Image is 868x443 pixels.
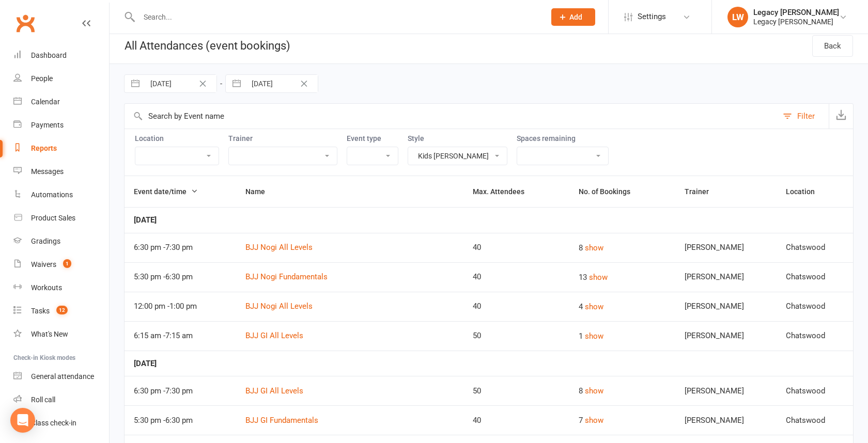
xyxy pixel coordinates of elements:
div: Calendar [31,98,60,106]
span: 12 [56,306,68,314]
button: Max. Attendees [473,185,536,198]
span: Trainer [685,187,720,196]
div: General attendance [31,372,94,381]
h1: All Attendances (event bookings) [110,28,290,64]
div: 12:00 pm - 1:00 pm [134,302,227,311]
div: What's New [31,330,68,338]
button: show [585,385,603,397]
label: Trainer [228,134,337,143]
a: What's New [13,323,109,346]
a: BJJ Nogi All Levels [245,302,313,311]
a: Workouts [13,276,109,299]
button: Event date/time [134,185,198,198]
button: No. of Bookings [579,185,642,198]
label: Spaces remaining [517,134,609,143]
a: Dashboard [13,44,109,67]
div: [PERSON_NAME] [685,387,767,395]
div: 5:30 pm - 6:30 pm [134,416,227,425]
div: [PERSON_NAME] [685,302,767,311]
span: Settings [638,5,666,28]
div: 6:15 am - 7:15 am [134,331,227,340]
div: Dashboard [31,51,67,59]
div: Chatswood [786,387,844,395]
span: Add [569,13,582,21]
div: [PERSON_NAME] [685,331,767,340]
div: Chatswood [786,302,844,311]
label: Event type [347,134,398,143]
div: Messages [31,167,64,176]
div: Tasks [31,307,50,315]
div: Chatswood [786,331,844,340]
div: 4 [579,300,666,313]
a: Product Sales [13,207,109,230]
div: 6:30 pm - 7:30 pm [134,243,227,252]
a: Class kiosk mode [13,412,109,435]
div: Payments [31,121,64,129]
button: show [589,271,608,283]
span: No. of Bookings [579,187,642,196]
div: 8 [579,385,666,397]
strong: [DATE] [134,359,157,368]
div: Automations [31,191,73,199]
button: show [585,414,603,426]
button: show [585,330,603,342]
div: 50 [473,331,560,340]
div: Filter [797,110,815,122]
div: [PERSON_NAME] [685,416,767,425]
div: Product Sales [31,214,75,222]
div: 1 [579,330,666,342]
a: Gradings [13,230,109,253]
a: Reports [13,137,109,160]
button: Trainer [685,185,720,198]
label: Style [408,134,507,143]
button: Name [245,185,276,198]
a: BJJ Nogi All Levels [245,243,313,252]
div: Chatswood [786,243,844,252]
span: Location [786,187,826,196]
div: 5:30 pm - 6:30 pm [134,273,227,281]
button: show [585,242,603,254]
strong: [DATE] [134,215,157,225]
div: [PERSON_NAME] [685,273,767,281]
div: 6:30 pm - 7:30 pm [134,387,227,395]
div: 8 [579,242,666,254]
div: Gradings [31,237,60,245]
button: Clear Date [194,77,212,90]
a: General attendance kiosk mode [13,365,109,388]
div: Chatswood [786,416,844,425]
div: Open Intercom Messenger [10,408,35,433]
a: Payments [13,114,109,137]
div: Reports [31,144,57,152]
div: People [31,74,53,83]
a: Back [812,35,853,57]
div: Legacy [PERSON_NAME] [753,8,839,17]
button: Filter [778,104,829,129]
div: Workouts [31,283,62,292]
button: Location [786,185,826,198]
div: 7 [579,414,666,426]
a: Messages [13,160,109,183]
a: BJJ GI All Levels [245,331,303,340]
input: Search by Event name [125,104,778,129]
div: Class check-in [31,419,76,427]
input: Starts To [246,75,318,92]
button: Add [551,8,595,26]
span: Max. Attendees [473,187,536,196]
div: 13 [579,271,666,283]
label: Location [135,134,219,143]
div: Legacy [PERSON_NAME] [753,17,839,26]
a: Waivers 1 [13,253,109,276]
div: 50 [473,387,560,395]
div: Chatswood [786,273,844,281]
div: Waivers [31,260,56,268]
span: 1 [63,259,71,268]
a: Calendar [13,90,109,114]
a: Automations [13,183,109,207]
a: Clubworx [12,10,38,36]
div: 40 [473,273,560,281]
div: 40 [473,243,560,252]
a: Roll call [13,388,109,412]
div: 40 [473,302,560,311]
a: Tasks 12 [13,299,109,323]
div: Roll call [31,395,55,404]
